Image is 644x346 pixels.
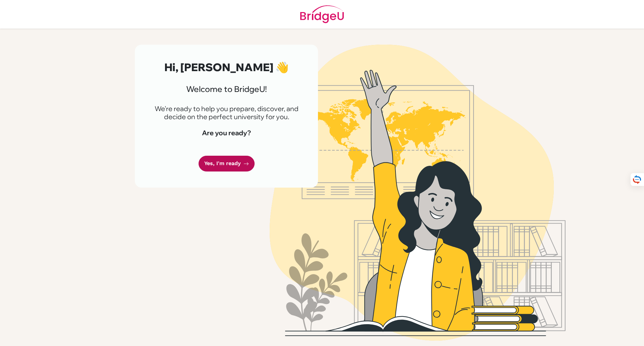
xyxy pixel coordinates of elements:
[151,129,302,137] h4: Are you ready?
[151,105,302,121] p: We're ready to help you prepare, discover, and decide on the perfect university for you.
[199,156,255,171] a: Yes, I'm ready
[226,45,609,341] img: Welcome to Bridge U
[151,84,302,94] h3: Welcome to BridgeU!
[151,61,302,73] h2: Hi, [PERSON_NAME] 👋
